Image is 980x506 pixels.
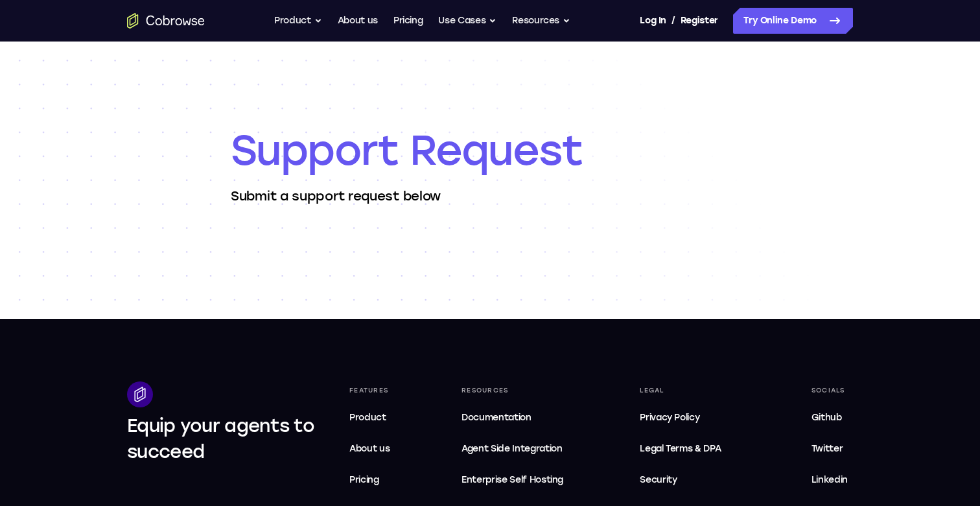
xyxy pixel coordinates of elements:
[806,381,853,400] div: Socials
[681,8,718,34] a: Register
[811,443,843,454] span: Twitter
[344,436,406,462] a: About us
[640,474,677,485] span: Security
[461,472,579,488] span: Enterprise Self Hosting
[635,467,755,493] a: Security
[231,125,749,176] h1: Support Request
[461,412,531,423] span: Documentation
[806,405,853,431] a: Github
[640,8,666,34] a: Log In
[671,13,675,29] span: /
[640,443,721,454] span: Legal Terms & DPA
[635,436,755,462] a: Legal Terms & DPA
[806,467,853,493] a: Linkedin
[231,187,749,205] p: Submit a support request below
[338,8,378,34] a: About us
[512,8,570,34] button: Resources
[349,474,379,485] span: Pricing
[635,381,755,400] div: Legal
[811,412,842,423] span: Github
[127,415,314,463] span: Equip your agents to succeed
[349,412,386,423] span: Product
[393,8,423,34] a: Pricing
[456,381,584,400] div: Resources
[344,467,406,493] a: Pricing
[438,8,496,34] button: Use Cases
[806,436,853,462] a: Twitter
[461,441,579,457] span: Agent Side Integration
[640,412,699,423] span: Privacy Policy
[274,8,322,34] button: Product
[635,405,755,431] a: Privacy Policy
[811,474,848,485] span: Linkedin
[127,13,205,29] a: Go to the home page
[344,381,406,400] div: Features
[456,436,584,462] a: Agent Side Integration
[456,467,584,493] a: Enterprise Self Hosting
[349,443,390,454] span: About us
[733,8,853,34] a: Try Online Demo
[344,405,406,431] a: Product
[456,405,584,431] a: Documentation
